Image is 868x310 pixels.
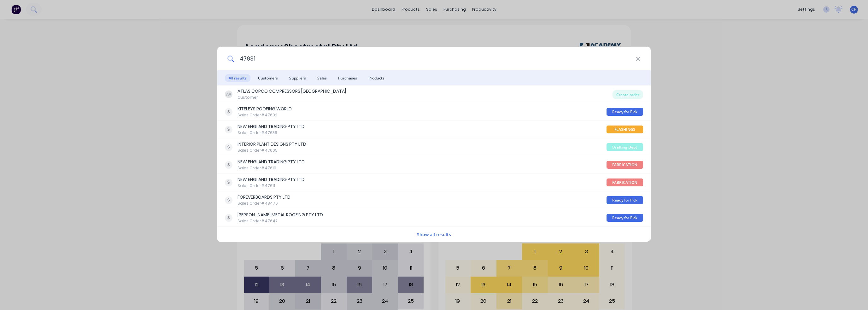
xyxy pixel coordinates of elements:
[238,212,323,218] div: [PERSON_NAME] METAL ROOFING PTY LTD
[607,214,643,222] div: Ready for Pick Up
[238,123,305,130] div: NEW ENGLAND TRADING PTY LTD
[238,141,306,148] div: INTERIOR PLANT DESIGNS PTY LTD
[254,74,282,82] span: Customers
[607,196,643,204] div: Ready for Pick Up
[365,74,388,82] span: Products
[607,143,643,151] div: Drafting Dept
[415,231,453,238] button: Show all results
[314,74,331,82] span: Sales
[238,130,305,136] div: Sales Order #47638
[238,201,290,206] div: Sales Order #48476
[607,126,643,133] div: FLASHINGS
[238,183,305,189] div: Sales Order #47611
[238,218,323,224] div: Sales Order #47642
[234,47,636,70] input: Start typing a customer or supplier name to create a new order...
[238,148,306,153] div: Sales Order #47605
[238,165,305,171] div: Sales Order #47610
[607,178,643,186] div: FABRICATION
[238,88,346,95] div: ATLAS COPCO COMPRESSORS [GEOGRAPHIC_DATA]
[285,74,310,82] span: Suppliers
[238,176,305,183] div: NEW ENGLAND TRADING PTY LTD
[238,159,305,165] div: NEW ENGLAND TRADING PTY LTD
[225,74,250,82] span: All results
[225,91,232,98] div: AA
[607,108,643,116] div: Ready for Pick Up
[238,95,346,100] div: Customer
[607,161,643,169] div: FABRICATION
[238,194,290,201] div: FOREVERBOARDS PTY LTD
[238,106,292,112] div: KITELEYS ROOFING WORLD
[334,74,361,82] span: Purchases
[613,90,643,99] div: Create order
[238,112,292,118] div: Sales Order #47602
